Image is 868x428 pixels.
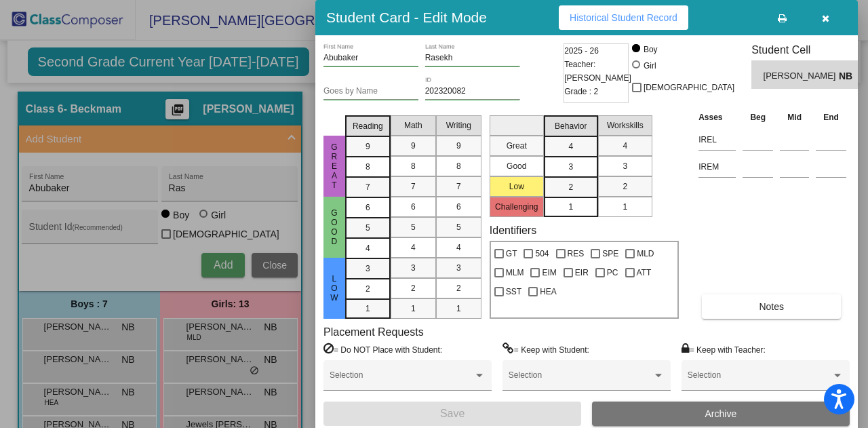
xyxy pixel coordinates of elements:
[425,87,520,96] input: Enter ID
[764,69,839,83] span: [PERSON_NAME]
[812,110,850,125] th: End
[623,180,627,193] span: 2
[353,120,383,132] span: Reading
[535,246,549,262] span: 504
[568,181,573,193] span: 2
[456,241,461,254] span: 4
[366,242,370,254] span: 4
[759,301,784,312] span: Notes
[366,140,370,153] span: 9
[682,343,766,356] label: = Keep with Teacher:
[564,85,598,98] span: Grade : 2
[698,130,736,150] input: assessment
[702,294,841,319] button: Notes
[411,201,416,213] span: 6
[568,140,573,153] span: 4
[456,180,461,193] span: 7
[366,262,370,275] span: 3
[411,180,416,193] span: 7
[323,402,581,426] button: Save
[637,265,652,281] span: ATT
[568,201,573,213] span: 1
[739,110,776,125] th: Beg
[602,246,618,262] span: SPE
[623,160,627,172] span: 3
[705,408,737,419] span: Archive
[698,157,736,177] input: assessment
[592,402,850,426] button: Archive
[506,246,517,262] span: GT
[637,246,654,262] span: MLD
[564,44,599,58] span: 2025 - 26
[564,58,631,85] span: Teacher: [PERSON_NAME]
[456,221,461,233] span: 5
[644,79,734,96] span: [DEMOGRAPHIC_DATA]
[323,326,424,338] label: Placement Requests
[502,343,589,356] label: = Keep with Student:
[456,140,461,152] span: 9
[411,241,416,254] span: 4
[607,119,644,132] span: Workskills
[555,120,587,132] span: Behavior
[575,265,589,281] span: EIR
[446,119,471,132] span: Writing
[623,201,627,213] span: 1
[366,161,370,173] span: 8
[411,221,416,233] span: 5
[456,262,461,274] span: 3
[411,303,416,315] span: 1
[839,69,858,83] span: NB
[695,110,739,125] th: Asses
[776,110,812,125] th: Mid
[328,142,340,190] span: Great
[323,343,442,356] label: = Do NOT Place with Student:
[328,208,340,246] span: Good
[411,262,416,274] span: 3
[440,408,465,419] span: Save
[568,246,585,262] span: RES
[607,265,618,281] span: PC
[542,265,556,281] span: EIM
[623,140,627,152] span: 4
[323,87,418,96] input: goes by name
[411,282,416,294] span: 2
[404,119,422,132] span: Math
[366,303,370,315] span: 1
[326,9,487,26] h3: Student Card - Edit Mode
[456,303,461,315] span: 1
[366,283,370,295] span: 2
[643,60,656,72] div: Girl
[559,5,688,30] button: Historical Student Record
[490,224,536,237] label: Identifiers
[456,282,461,294] span: 2
[506,265,524,281] span: MLM
[540,284,557,300] span: HEA
[456,160,461,172] span: 8
[366,201,370,214] span: 6
[366,181,370,193] span: 7
[570,12,677,23] span: Historical Student Record
[506,284,521,300] span: SST
[411,140,416,152] span: 9
[456,201,461,213] span: 6
[411,160,416,172] span: 8
[366,222,370,234] span: 5
[328,274,340,303] span: Low
[643,43,658,56] div: Boy
[568,161,573,173] span: 3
